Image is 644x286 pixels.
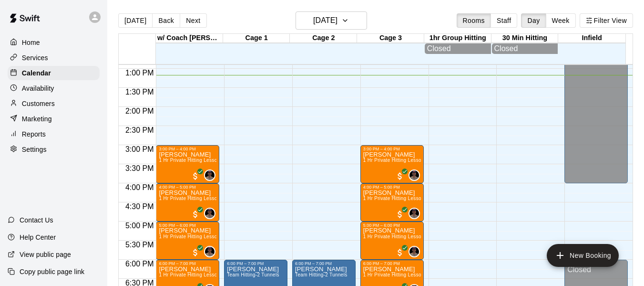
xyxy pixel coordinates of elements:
span: 4:30 PM [123,202,156,211]
div: Allen Quinney [204,208,215,219]
span: 3:30 PM [123,164,156,172]
span: All customers have paid [395,210,405,219]
img: Allen Quinney [409,170,419,180]
button: Staff [491,13,518,28]
div: 5:00 PM – 6:00 PM: Adelyn Harvey [360,222,424,260]
span: 1 Hr Private Hitting Lesson Ages [DEMOGRAPHIC_DATA] And Older [363,196,519,201]
img: Allen Quinney [205,247,215,256]
span: Allen Quinney [412,169,420,181]
div: 3:00 PM – 4:00 PM: Carley Hahn [360,145,424,183]
button: Day [521,13,546,28]
p: View public page [20,250,71,259]
div: Cage 2 [290,34,357,43]
img: Allen Quinney [205,209,215,218]
div: 3:00 PM – 4:00 PM [159,147,216,151]
div: 5:00 PM – 6:00 PM: Adelyn Harvey [156,222,219,260]
div: 3:00 PM – 4:00 PM [363,147,421,151]
p: Reports [22,129,46,139]
p: Customers [22,99,55,108]
button: [DATE] [296,11,367,30]
div: Allen Quinney [409,246,420,257]
p: Settings [22,145,47,154]
span: Allen Quinney [412,208,420,219]
div: Home [8,35,100,50]
span: 1 Hr Private Hitting Lesson Ages [DEMOGRAPHIC_DATA] And Older [159,234,314,239]
a: Settings [8,142,100,157]
span: Allen Quinney [208,246,215,257]
button: Back [152,13,180,28]
div: 6:00 PM – 7:00 PM [295,261,353,266]
button: add [547,244,619,267]
span: Allen Quinney [412,246,420,257]
span: Team Hitting-2 Tunnels [295,272,348,277]
span: 1 Hr Private Hitting Lesson Ages [DEMOGRAPHIC_DATA] And Older [363,234,519,239]
span: 2:00 PM [123,107,156,115]
span: Allen Quinney [208,169,215,181]
button: Next [180,13,206,28]
div: 4:00 PM – 5:00 PM [159,185,216,190]
div: Closed [494,44,556,53]
p: Calendar [22,68,51,78]
span: 1 Hr Private Hitting Lesson Ages [DEMOGRAPHIC_DATA] And Older [363,272,519,277]
div: Calendar [8,66,100,80]
span: 1 Hr Private Hitting Lesson Ages [DEMOGRAPHIC_DATA] And Older [159,196,314,201]
span: 5:30 PM [123,241,156,249]
div: Cage 1 [223,34,290,43]
h6: [DATE] [313,14,337,27]
div: Allen Quinney [409,208,420,219]
span: 2:30 PM [123,126,156,134]
span: All customers have paid [191,248,200,257]
div: 6:00 PM – 7:00 PM [159,261,216,266]
button: Week [546,13,576,28]
p: Marketing [22,114,52,124]
div: 6:00 PM – 7:00 PM [227,261,285,266]
div: 4:00 PM – 5:00 PM: Savannah Steiner [360,183,424,222]
a: Marketing [8,112,100,126]
div: Allen Quinney [204,246,215,257]
span: All customers have paid [395,248,405,257]
img: Allen Quinney [205,170,215,180]
a: Availability [8,81,100,95]
span: 5:00 PM [123,222,156,230]
span: All customers have paid [191,171,200,181]
div: 1hr Group Hitting [424,34,491,43]
p: Home [22,38,40,47]
span: Allen Quinney [208,208,215,219]
span: Team Hitting-2 Tunnels [227,272,279,277]
div: 4:00 PM – 5:00 PM [363,185,421,190]
span: 4:00 PM [123,183,156,191]
a: Reports [8,127,100,141]
span: All customers have paid [191,210,200,219]
span: 1 Hr Private Hitting Lesson Ages [DEMOGRAPHIC_DATA] And Older [159,272,314,277]
button: Rooms [457,13,491,28]
button: Filter View [580,13,633,28]
span: 1 Hr Private Hitting Lesson Ages [DEMOGRAPHIC_DATA] And Older [363,158,519,163]
span: 3:00 PM [123,145,156,153]
span: 1:30 PM [123,88,156,96]
p: Help Center [20,233,56,242]
span: 1:00 PM [123,69,156,77]
div: 4:00 PM – 5:00 PM: Savannah Steiner [156,183,219,222]
div: 5:00 PM – 6:00 PM [363,223,421,228]
div: Allen Quinney [409,169,420,181]
p: Copy public page link [20,267,84,276]
div: 3:00 PM – 4:00 PM: Carley Hahn [156,145,219,183]
div: 30 Min Hitting [491,34,559,43]
div: 6:00 PM – 7:00 PM [363,261,421,266]
button: [DATE] [118,13,153,28]
a: Customers [8,96,100,111]
a: Services [8,51,100,65]
p: Availability [22,84,54,93]
div: 5:00 PM – 6:00 PM [159,223,216,228]
span: 1 Hr Private Hitting Lesson Ages [DEMOGRAPHIC_DATA] And Older [159,158,314,163]
p: Contact Us [20,215,53,225]
div: w/ Coach [PERSON_NAME] [156,34,223,43]
div: Cage 3 [357,34,424,43]
span: 6:00 PM [123,260,156,268]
